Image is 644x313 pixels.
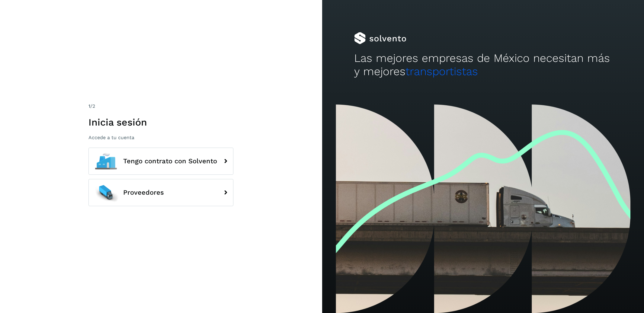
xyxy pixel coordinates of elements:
[88,117,233,128] h1: Inicia sesión
[405,65,478,78] span: transportistas
[88,135,233,140] p: Accede a tu cuenta
[88,103,233,110] div: /2
[88,148,233,175] button: Tengo contrato con Solvento
[88,179,233,206] button: Proveedores
[123,189,164,196] span: Proveedores
[123,158,217,165] span: Tengo contrato con Solvento
[88,103,90,109] span: 1
[354,52,612,78] h2: Las mejores empresas de México necesitan más y mejores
